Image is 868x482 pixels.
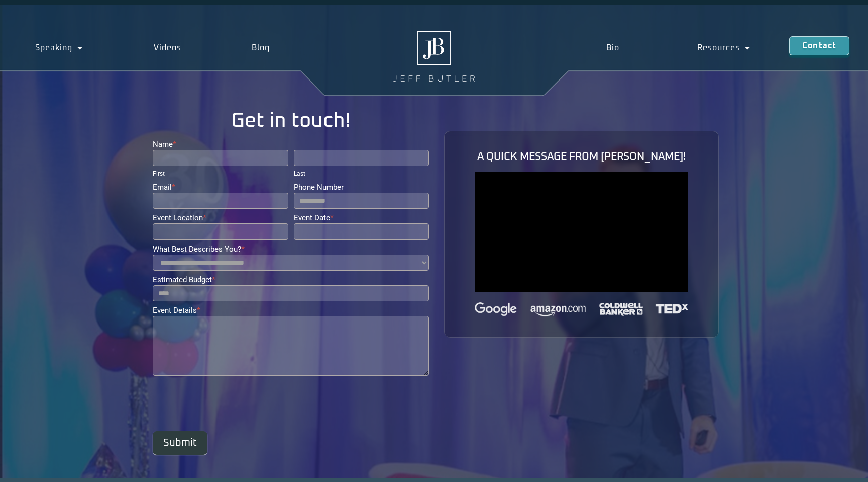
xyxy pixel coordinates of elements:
iframe: reCAPTCHA [153,381,305,421]
span: Contact [802,42,836,50]
button: Submit [153,431,207,455]
label: Event Date [294,214,429,223]
label: Email [153,184,288,193]
div: Last [294,169,429,178]
label: Phone Number [294,184,429,193]
nav: Menu [568,36,789,59]
label: Event Details [153,307,429,316]
label: Name [153,141,288,150]
a: Bio [568,36,659,59]
div: First [153,169,288,178]
label: Estimated Budget [153,276,429,285]
label: What Best Describes You? [153,246,429,255]
a: Blog [216,36,305,59]
a: Videos [119,36,217,59]
label: Event Location [153,214,288,223]
a: Contact [789,36,849,55]
iframe: vimeo Video Player [475,172,688,292]
a: Resources [659,36,790,59]
h1: Get in touch! [153,111,429,131]
h1: A QUICK MESSAGE FROM [PERSON_NAME]! [475,151,688,162]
